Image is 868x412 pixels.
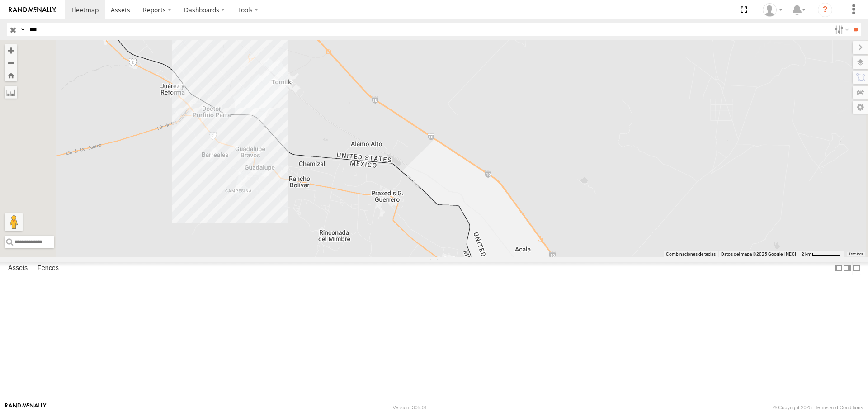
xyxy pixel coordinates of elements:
button: Zoom Home [5,69,17,81]
label: Map Settings [853,101,868,114]
a: Visit our Website [5,403,47,412]
a: Términos [849,252,863,256]
label: Dock Summary Table to the Right [843,262,852,275]
img: rand-logo.svg [9,7,56,13]
label: Search Filter Options [831,23,850,36]
div: © Copyright 2025 - [773,405,863,410]
button: Combinaciones de teclas [666,251,716,257]
button: Zoom out [5,57,17,69]
label: Fences [33,262,63,275]
label: Search Query [19,23,26,36]
i: ? [818,3,832,17]
div: carolina herrera [759,3,786,17]
span: Datos del mapa ©2025 Google, INEGI [721,251,796,256]
label: Measure [5,86,17,99]
div: Version: 305.01 [393,405,427,410]
label: Hide Summary Table [852,262,861,275]
label: Dock Summary Table to the Left [834,262,843,275]
button: Zoom in [5,44,17,57]
label: Assets [4,262,32,275]
a: Terms and Conditions [815,405,863,410]
button: Escala del mapa: 2 km por 61 píxeles [799,251,844,257]
button: Arrastra al hombrecito al mapa para abrir Street View [5,213,23,231]
span: 2 km [802,251,811,256]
